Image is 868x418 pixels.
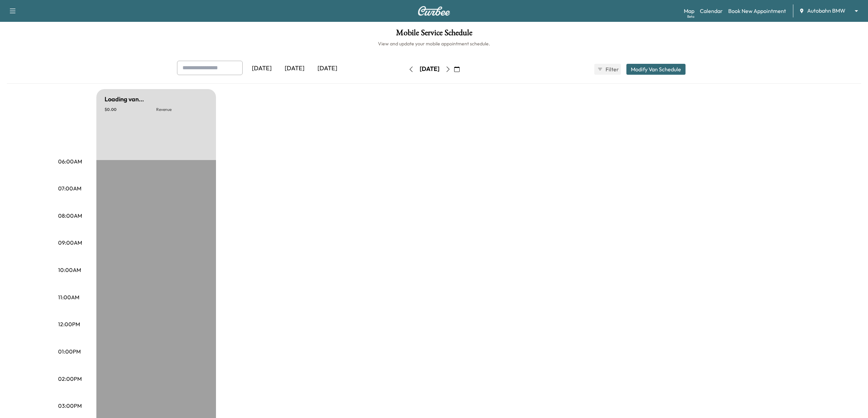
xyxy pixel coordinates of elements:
[807,7,845,15] span: Autobahn BMW
[7,29,861,40] h1: Mobile Service Schedule
[105,107,156,112] p: $ 0.00
[278,61,311,76] div: [DATE]
[105,95,144,104] h5: Loading van...
[156,107,208,112] p: Revenue
[700,7,723,15] a: Calendar
[311,61,344,76] div: [DATE]
[58,293,79,301] p: 11:00AM
[245,61,278,76] div: [DATE]
[418,6,450,16] img: Curbee Logo
[58,184,81,192] p: 07:00AM
[687,14,694,19] div: Beta
[58,266,81,274] p: 10:00AM
[58,402,82,410] p: 03:00PM
[684,7,694,15] a: MapBeta
[58,239,82,247] p: 09:00AM
[626,64,686,75] button: Modify Van Schedule
[420,65,439,73] div: [DATE]
[606,65,618,73] span: Filter
[728,7,786,15] a: Book New Appointment
[7,40,861,47] h6: View and update your mobile appointment schedule.
[594,64,621,75] button: Filter
[58,320,80,328] p: 12:00PM
[58,212,82,220] p: 08:00AM
[58,157,82,165] p: 06:00AM
[58,347,81,356] p: 01:00PM
[58,375,82,383] p: 02:00PM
